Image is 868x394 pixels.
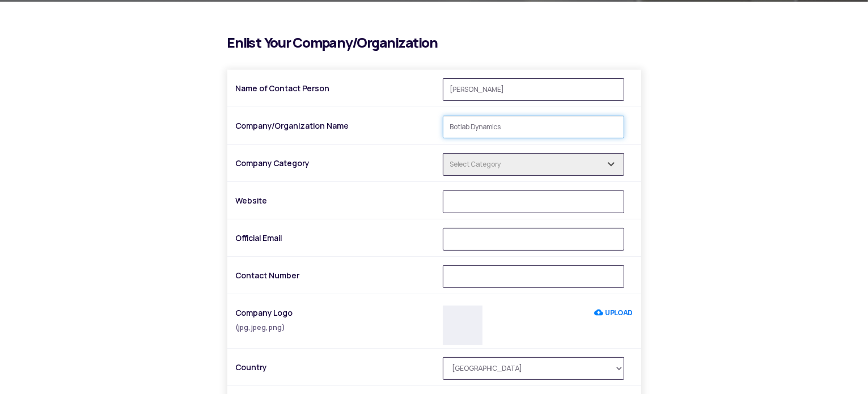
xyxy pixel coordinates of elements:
[227,36,641,50] h2: Enlist Your Company/Organization
[443,153,624,176] input: Select Category
[236,265,434,286] label: Contact Number
[236,303,434,338] label: Company Logo
[236,357,434,378] label: Country
[236,317,426,338] div: (jpg, jpeg, png)
[594,303,633,323] label: UPLOAD
[236,78,434,99] label: Name of Contact Person
[236,116,434,136] label: Company/Organization Name
[236,228,434,248] label: Official Email
[236,190,434,211] label: Website
[236,153,434,173] label: Company Category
